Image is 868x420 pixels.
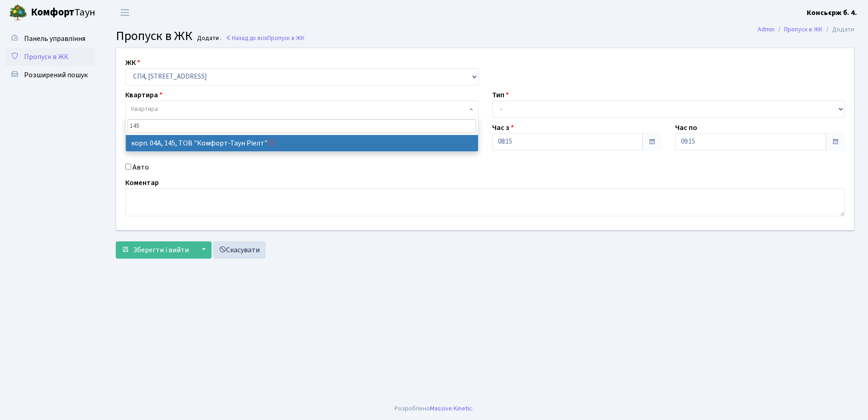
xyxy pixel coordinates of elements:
button: Переключити навігацію [113,5,136,20]
a: Назад до всіхПропуск в ЖК [226,34,305,42]
label: Час по [675,122,697,133]
label: Тип [492,90,509,100]
span: Квартира [131,105,158,114]
button: Зберегти і вийти [116,241,195,259]
b: Комфорт [31,5,74,20]
label: Коментар [125,177,159,188]
span: Зберегти і вийти [133,245,189,255]
label: ЖК [125,57,140,68]
a: Admin [758,25,774,34]
span: Пропуск в ЖК [267,34,305,42]
a: Пропуск в ЖК [5,48,95,66]
div: Розроблено . [395,404,473,414]
span: Пропуск в ЖК [24,52,69,62]
small: Додати . [195,35,222,42]
b: Консьєрж б. 4. [807,8,857,18]
a: Розширений пошук [5,66,95,84]
li: Додати [823,25,854,35]
span: Розширений пошук [24,70,88,80]
span: Таун [31,5,95,20]
span: Панель управління [24,34,85,44]
a: Консьєрж б. 4. [807,7,857,18]
a: Massive Kinetic [430,404,472,413]
img: logo.png [9,4,27,22]
label: Час з [492,122,514,133]
nav: breadcrumb [744,20,868,39]
span: Пропуск в ЖК [116,27,192,45]
a: Панель управління [5,30,95,48]
label: Квартира [125,90,163,100]
a: Пропуск в ЖК [784,25,823,34]
li: корп. 04А, 145, ТОВ "Комфорт-Таун Ріелт" [126,135,478,151]
a: Скасувати [213,241,266,259]
label: Авто [133,162,149,173]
